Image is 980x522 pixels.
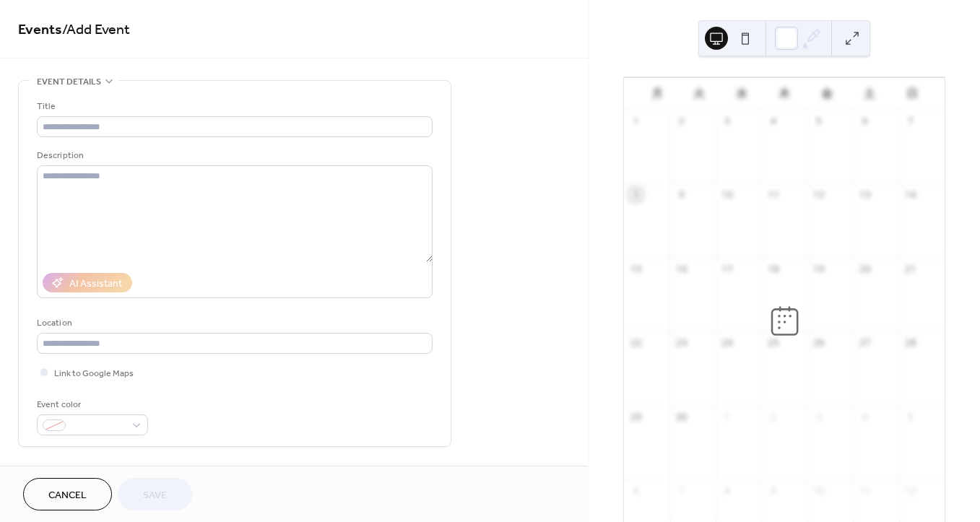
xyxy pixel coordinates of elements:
[48,488,87,503] span: Cancel
[37,316,430,331] div: Location
[678,78,721,109] div: 火
[629,336,642,349] div: 22
[23,478,112,510] button: Cancel
[54,366,134,381] span: Link to Google Maps
[721,410,734,423] div: 1
[858,115,871,128] div: 6
[858,336,871,349] div: 27
[812,188,825,201] div: 12
[858,188,871,201] div: 13
[37,464,101,479] span: Date and time
[812,336,825,349] div: 26
[721,78,763,109] div: 水
[37,74,101,90] span: Event details
[18,16,62,44] a: Events
[767,410,780,423] div: 2
[629,484,642,497] div: 6
[848,78,890,109] div: 土
[904,188,917,201] div: 14
[629,115,642,128] div: 1
[62,16,130,44] span: / Add Event
[37,99,430,114] div: Title
[858,484,871,497] div: 11
[675,188,688,201] div: 9
[629,262,642,275] div: 15
[675,262,688,275] div: 16
[858,262,871,275] div: 20
[721,336,734,349] div: 24
[767,336,780,349] div: 25
[763,78,806,109] div: 木
[721,115,734,128] div: 3
[675,336,688,349] div: 23
[767,115,780,128] div: 4
[721,262,734,275] div: 17
[629,188,642,201] div: 8
[629,410,642,423] div: 29
[890,78,933,109] div: 日
[767,262,780,275] div: 18
[37,148,430,163] div: Description
[806,78,849,109] div: 金
[812,115,825,128] div: 5
[675,410,688,423] div: 30
[675,484,688,497] div: 7
[812,262,825,275] div: 19
[904,484,917,497] div: 12
[37,397,145,412] div: Event color
[904,336,917,349] div: 28
[675,115,688,128] div: 2
[812,410,825,423] div: 3
[904,115,917,128] div: 7
[904,262,917,275] div: 21
[767,484,780,497] div: 9
[812,484,825,497] div: 10
[858,410,871,423] div: 4
[636,78,678,109] div: 月
[721,484,734,497] div: 8
[767,188,780,201] div: 11
[721,188,734,201] div: 10
[904,410,917,423] div: 5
